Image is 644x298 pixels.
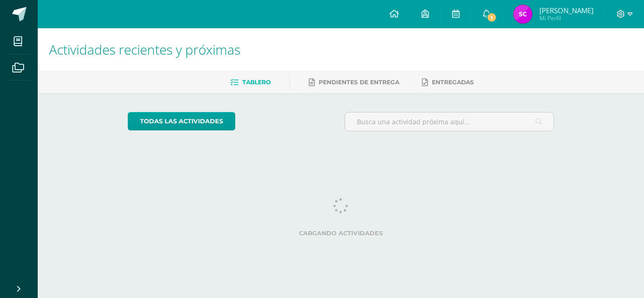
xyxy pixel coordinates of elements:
[422,75,474,90] a: Entregadas
[319,79,399,86] span: Pendientes de entrega
[128,112,235,130] a: todas las Actividades
[539,14,594,22] span: Mi Perfil
[539,6,594,15] span: [PERSON_NAME]
[49,40,240,58] span: Actividades recientes y próximas
[128,230,554,237] label: Cargando actividades
[345,113,554,131] input: Busca una actividad próxima aquí...
[242,79,271,86] span: Tablero
[513,5,532,24] img: 8e48596eb57994abff7e50c53ea11120.png
[432,79,474,86] span: Entregadas
[231,75,271,90] a: Tablero
[309,75,399,90] a: Pendientes de entrega
[487,12,497,23] span: 1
